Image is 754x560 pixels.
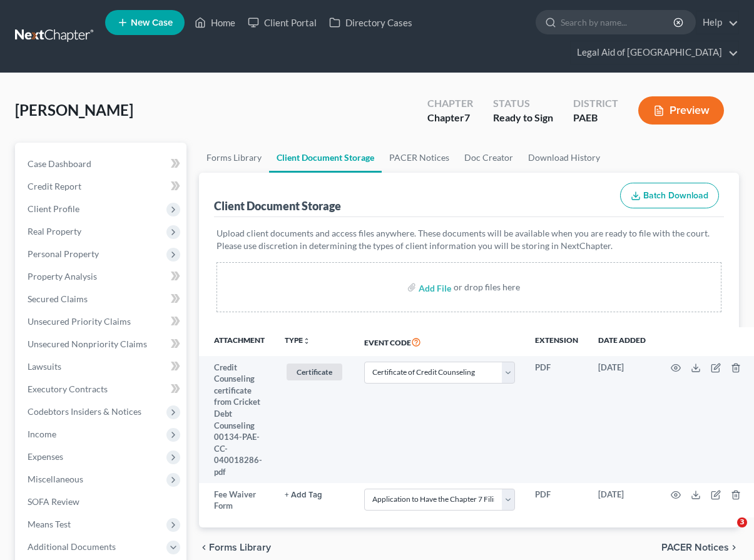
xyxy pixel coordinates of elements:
a: Download History [521,143,608,173]
button: PACER Notices chevron_right [661,542,739,552]
p: Upload client documents and access files anywhere. These documents will be available when you are... [217,227,721,252]
span: [PERSON_NAME] [15,101,133,119]
th: Extension [525,327,588,356]
a: Certificate [285,362,344,382]
span: Forms Library [209,542,271,552]
span: Unsecured Nonpriority Claims [28,339,147,349]
a: Unsecured Priority Claims [18,310,186,333]
span: Income [28,429,56,439]
th: Date added [588,327,656,356]
span: Additional Documents [28,541,116,552]
div: Status [493,96,553,111]
a: Client Document Storage [269,143,382,173]
span: Case Dashboard [28,158,91,169]
th: Event Code [354,327,525,356]
i: unfold_more [303,337,310,345]
span: Lawsuits [28,361,61,372]
div: Client Document Storage [214,198,341,213]
a: Help [696,11,738,34]
a: Executory Contracts [18,378,186,400]
td: Fee Waiver Form [199,483,275,517]
a: Credit Report [18,175,186,198]
a: Client Portal [242,11,323,34]
button: + Add Tag [285,491,322,499]
div: or drop files here [454,281,520,293]
span: Means Test [28,519,71,529]
div: PAEB [573,111,618,125]
div: Ready to Sign [493,111,553,125]
span: 7 [464,111,470,123]
a: + Add Tag [285,489,344,501]
span: Expenses [28,451,63,462]
i: chevron_left [199,542,209,552]
span: Credit Report [28,181,81,191]
td: [DATE] [588,483,656,517]
a: PACER Notices [382,143,457,173]
span: Personal Property [28,248,99,259]
span: Certificate [287,364,342,380]
div: District [573,96,618,111]
span: SOFA Review [28,496,79,507]
a: Directory Cases [323,11,419,34]
span: Executory Contracts [28,384,108,394]
td: Credit Counseling certificate from Cricket Debt Counseling 00134-PAE-CC-040018286-pdf [199,356,275,483]
span: Client Profile [28,203,79,214]
td: PDF [525,356,588,483]
a: Case Dashboard [18,153,186,175]
span: Batch Download [643,190,708,201]
a: Doc Creator [457,143,521,173]
th: Attachment [199,327,275,356]
a: Lawsuits [18,355,186,378]
span: Real Property [28,226,81,237]
button: TYPEunfold_more [285,337,310,345]
td: PDF [525,483,588,517]
span: Secured Claims [28,293,88,304]
div: Chapter [427,96,473,111]
span: Property Analysis [28,271,97,282]
input: Search by name... [561,11,675,34]
a: Property Analysis [18,265,186,288]
a: Legal Aid of [GEOGRAPHIC_DATA] [571,41,738,64]
span: Codebtors Insiders & Notices [28,406,141,417]
button: Preview [638,96,724,125]
a: SOFA Review [18,491,186,513]
span: Miscellaneous [28,474,83,484]
div: Chapter [427,111,473,125]
a: Secured Claims [18,288,186,310]
button: Batch Download [620,183,719,209]
a: Home [188,11,242,34]
a: Forms Library [199,143,269,173]
button: chevron_left Forms Library [199,542,271,552]
iframe: Intercom live chat [711,517,741,547]
span: New Case [131,18,173,28]
td: [DATE] [588,356,656,483]
span: 3 [737,517,747,527]
span: Unsecured Priority Claims [28,316,131,327]
a: Unsecured Nonpriority Claims [18,333,186,355]
span: PACER Notices [661,542,729,552]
